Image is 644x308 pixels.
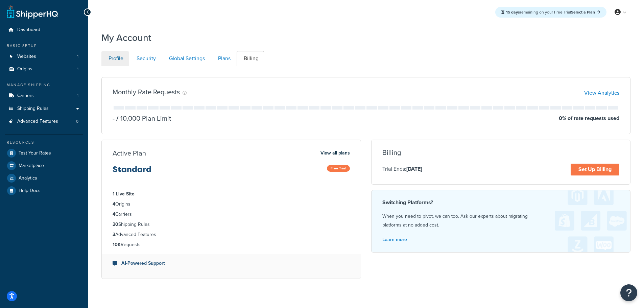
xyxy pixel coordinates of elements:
a: Learn more [382,236,407,243]
a: Select a Plan [571,9,600,15]
a: View all plans [320,149,350,158]
a: Dashboard [5,24,83,36]
span: Help Docs [19,188,41,194]
strong: 10K [113,241,121,248]
li: Carriers [5,90,83,102]
h1: My Account [101,31,151,44]
button: Open Resource Center [620,284,637,301]
strong: 4 [113,200,115,208]
p: 10,000 Plan Limit [115,114,171,123]
h3: Monthly Rate Requests [113,88,180,96]
a: Billing [237,51,264,66]
p: When you need to pivot, we can too. Ask our experts about migrating platforms at no added cost. [382,212,620,230]
strong: 3 [113,231,115,238]
h3: Standard [113,165,151,179]
li: Websites [5,50,83,63]
a: Global Settings [162,51,210,66]
span: Free Trial [327,165,350,172]
span: Carriers [17,93,34,99]
a: Marketplace [5,160,83,172]
a: Advanced Features 0 [5,115,83,128]
li: Carriers [113,211,350,218]
span: Shipping Rules [17,106,49,112]
span: Analytics [19,175,37,181]
span: Websites [17,54,36,60]
li: Advanced Features [5,115,83,128]
span: 1 [77,54,78,60]
div: Manage Shipping [5,82,83,88]
a: ShipperHQ Home [7,5,58,19]
strong: 15 days [506,9,520,15]
a: Carriers 1 [5,90,83,102]
h3: Billing [382,149,401,156]
span: Origins [17,66,32,72]
strong: 4 [113,211,115,218]
li: Requests [113,241,350,248]
strong: 1 Live Site [113,190,135,197]
a: Profile [101,51,129,66]
li: Origins [5,63,83,75]
a: Origins 1 [5,63,83,75]
div: Resources [5,140,83,145]
span: Advanced Features [17,119,58,124]
a: Test Your Rates [5,147,83,159]
span: 1 [77,66,78,72]
a: Security [129,51,161,66]
a: Websites 1 [5,50,83,63]
span: Dashboard [17,27,40,33]
li: Origins [113,200,350,208]
p: - [113,114,115,123]
div: remaining on your Free Trial [495,7,606,18]
strong: 20 [113,221,118,228]
a: Plans [211,51,236,66]
h3: Active Plan [113,149,146,157]
span: Test Your Rates [19,150,51,156]
a: View Analytics [584,89,619,97]
span: Marketplace [19,163,44,169]
li: Shipping Rules [113,221,350,228]
a: Analytics [5,172,83,184]
a: Shipping Rules [5,102,83,115]
span: 1 [77,93,78,99]
span: / [116,113,119,123]
span: 0 [76,119,78,124]
a: Help Docs [5,185,83,197]
div: Basic Setup [5,43,83,49]
p: 0 % of rate requests used [559,114,619,123]
h4: Switching Platforms? [382,198,620,207]
strong: [DATE] [406,165,422,173]
a: Set Up Billing [571,164,619,175]
p: Trial Ends: [382,165,422,173]
li: AI-Powered Support [113,260,350,267]
li: Advanced Features [113,231,350,238]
